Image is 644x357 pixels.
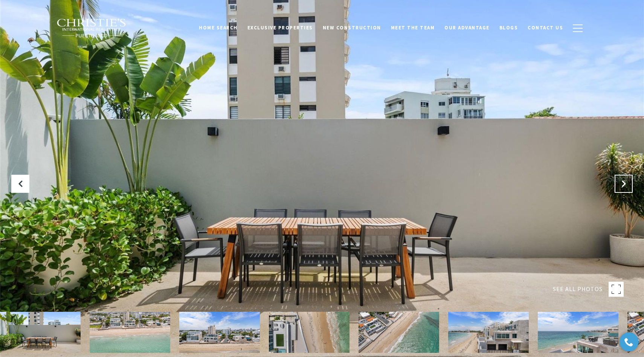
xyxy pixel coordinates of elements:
img: 1 MALAGA [448,312,529,353]
span: Blogs [499,24,518,31]
img: 1 MALAGA [179,312,260,353]
img: 1 MALAGA [90,312,170,353]
a: New Construction [318,21,386,35]
img: 1 MALAGA [269,312,349,353]
button: button [568,17,588,39]
img: 1 MALAGA [359,312,439,353]
img: 1 MALAGA [538,312,618,353]
span: Exclusive Properties [247,24,313,31]
a: Our Advantage [440,21,494,35]
a: Blogs [494,21,523,35]
span: Our Advantage [444,24,490,31]
button: Next Slide [615,175,633,193]
a: Exclusive Properties [243,21,318,35]
img: Christie's International Real Estate black text logo [56,18,127,38]
span: SEE ALL PHOTOS [553,284,603,294]
a: Meet the Team [386,21,440,35]
a: Home Search [194,21,243,35]
span: New Construction [323,24,381,31]
button: Previous Slide [11,175,29,193]
span: Contact Us [528,24,563,31]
